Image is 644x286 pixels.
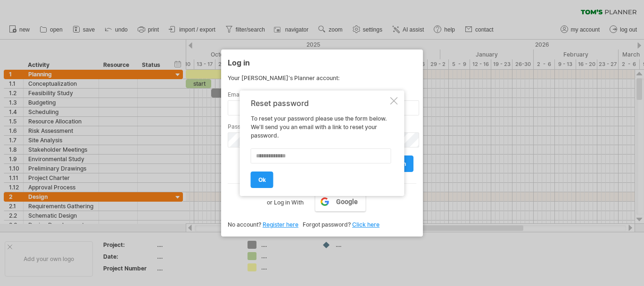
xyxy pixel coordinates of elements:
span: Google [336,198,358,205]
a: ok [251,172,273,188]
span: ok [258,176,266,183]
label: or Log in With [267,192,304,208]
a: Register here [263,221,298,228]
label: Email: [228,91,416,98]
span: No account? [228,221,261,228]
div: Your [PERSON_NAME]'s Planner account: [228,74,416,82]
div: Log in [228,54,416,71]
label: Password: [228,123,416,130]
div: To reset your password please use the form below. We’ll send you an email with a link to reset yo... [251,99,388,188]
a: Click here [352,221,380,228]
span: Forgot password? [303,221,351,228]
div: Reset password [251,99,388,107]
a: Google [315,192,366,212]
